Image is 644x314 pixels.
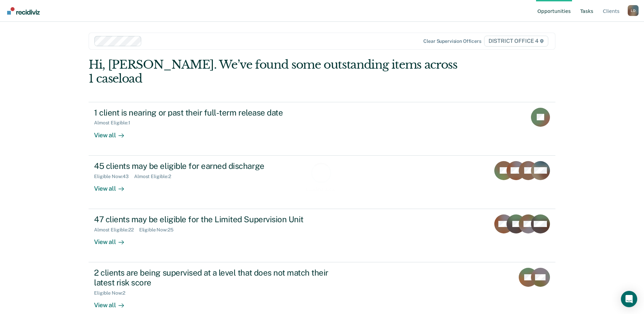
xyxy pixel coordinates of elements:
[94,161,332,171] div: 45 clients may be eligible for earned discharge
[94,174,134,179] div: Eligible Now : 43
[94,227,139,233] div: Almost Eligible : 22
[134,174,177,179] div: Almost Eligible : 2
[484,36,548,47] span: DISTRICT OFFICE 4
[94,296,132,309] div: View all
[628,5,639,16] div: L D
[423,38,481,44] div: Clear supervision officers
[94,290,131,296] div: Eligible Now : 2
[7,7,40,15] img: Recidiviz
[94,268,332,287] div: 2 clients are being supervised at a level that does not match their latest risk score
[94,179,132,192] div: View all
[621,291,637,307] div: Open Intercom Messenger
[94,214,332,224] div: 47 clients may be eligible for the Limited Supervision Unit
[89,209,555,262] a: 47 clients may be eligible for the Limited Supervision UnitAlmost Eligible:22Eligible Now:25View all
[89,102,555,156] a: 1 client is nearing or past their full-term release dateAlmost Eligible:1View all
[94,126,132,139] div: View all
[89,58,462,86] div: Hi, [PERSON_NAME]. We’ve found some outstanding items across 1 caseload
[628,5,639,16] button: Profile dropdown button
[89,156,555,209] a: 45 clients may be eligible for earned dischargeEligible Now:43Almost Eligible:2View all
[94,233,132,246] div: View all
[94,108,332,118] div: 1 client is nearing or past their full-term release date
[139,227,179,233] div: Eligible Now : 25
[94,120,136,126] div: Almost Eligible : 1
